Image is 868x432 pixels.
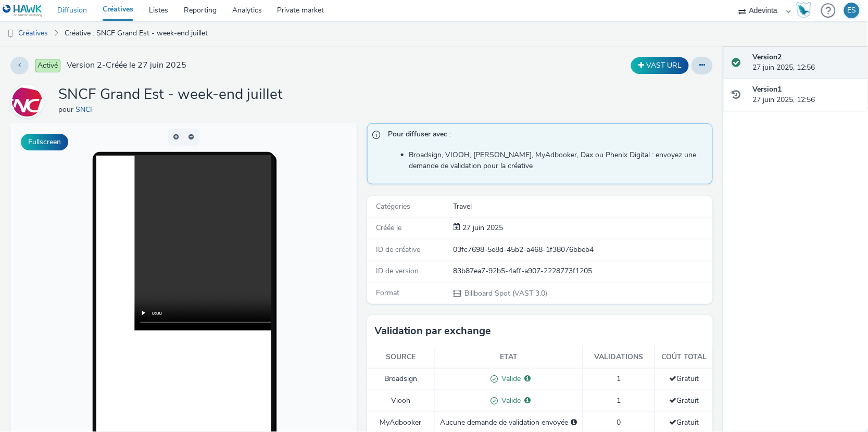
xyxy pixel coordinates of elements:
[5,29,16,39] img: dooh
[498,374,521,384] span: Valide
[21,134,68,150] button: Fullscreen
[376,223,402,233] span: Créée le
[376,288,400,298] span: Format
[454,201,712,212] div: Travel
[796,2,816,19] a: Hawk Academy
[367,347,435,368] th: Source
[375,323,492,339] h3: Validation par exchange
[367,368,435,390] td: Broadsign
[12,86,42,117] img: SNCF
[753,84,782,94] strong: Version 1
[583,347,655,368] th: Validations
[655,347,713,368] th: Coût total
[498,396,521,405] span: Valide
[376,201,411,211] span: Catégories
[461,223,504,233] div: Création 27 juin 2025, 12:56
[796,2,812,19] img: Hawk Academy
[669,417,699,427] span: Gratuit
[376,245,421,255] span: ID de créative
[628,57,691,74] div: Dupliquer la créative en un VAST URL
[617,374,621,384] span: 1
[409,150,708,171] li: Broadsign, VIOOH, [PERSON_NAME], MyAdbooker, Dax ou Phenix Digital : envoyez une demande de valid...
[669,374,699,384] span: Gratuit
[617,396,621,405] span: 1
[441,417,577,428] div: Aucune demande de validation envoyée
[753,52,860,73] div: 27 juin 2025, 12:56
[669,396,699,405] span: Gratuit
[3,4,43,17] img: undefined Logo
[76,105,98,115] a: SNCF
[464,288,548,298] span: Billboard Spot (VAST 3.0)
[571,417,577,428] div: Sélectionnez un deal ci-dessous et cliquez sur Envoyer pour envoyer une demande de validation à M...
[67,59,186,71] span: Version 2 - Créée le 27 juin 2025
[376,266,419,276] span: ID de version
[388,129,702,143] span: Pour diffuser avec :
[753,84,860,106] div: 27 juin 2025, 12:56
[617,417,621,427] span: 0
[10,96,48,106] a: SNCF
[848,3,857,18] div: ES
[58,85,283,105] h1: SNCF Grand Est - week-end juillet
[454,266,712,276] div: 83b87ea7-92b5-4aff-a907-2228773f1205
[461,223,504,233] span: 27 juin 2025
[367,390,435,412] td: Viooh
[435,347,583,368] th: Etat
[35,59,60,72] span: Activé
[631,57,689,74] button: VAST URL
[58,105,76,115] span: pour
[753,52,782,62] strong: Version 2
[454,245,712,255] div: 03fc7698-5e8d-45b2-a468-1f38076bbeb4
[59,21,213,46] a: Créative : SNCF Grand Est - week-end juillet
